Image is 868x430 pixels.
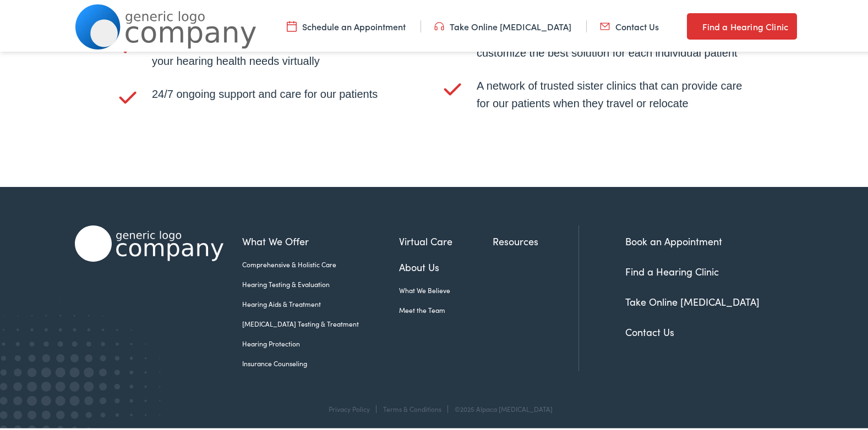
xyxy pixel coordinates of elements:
[600,18,610,30] img: utility icon
[434,18,444,30] img: utility icon
[434,18,571,30] a: Take Online [MEDICAL_DATA]
[399,257,493,272] a: About Us
[625,232,722,246] a: Book an Appointment
[625,262,719,276] a: Find a Hearing Clinic
[287,18,406,30] a: Schedule an Appointment
[600,18,659,30] a: Contact Us
[450,403,553,411] div: ©2025 Alpaca [MEDICAL_DATA]
[242,297,399,307] a: Hearing Aids & Treatment
[242,317,399,327] a: [MEDICAL_DATA] Testing & Treatment
[687,18,697,31] img: utility icon
[399,283,493,293] a: What We Believe
[687,11,797,37] a: Find a Hearing Clinic
[152,83,433,118] div: 24/7 ongoing support and care for our patients
[242,231,399,246] a: What We Offer
[242,277,399,287] a: Hearing Testing & Evaluation
[242,337,399,346] a: Hearing Protection
[242,257,399,267] a: Comprehensive & Holistic Care
[625,293,760,306] a: Take Online [MEDICAL_DATA]
[75,223,223,260] img: Alpaca Audiology
[287,18,297,30] img: utility icon
[399,231,493,246] a: Virtual Care
[152,32,433,68] div: Proprietary innovation that allows our clinicians to assess your hearing health needs virtually
[242,356,399,366] a: Insurance Counseling
[399,303,493,313] a: Meet the Team
[493,231,578,246] a: Resources
[384,402,442,411] a: Terms & Conditions
[625,323,674,337] a: Contact Us
[329,402,370,411] a: Privacy Policy
[477,75,757,110] div: A network of trusted sister clinics that can provide care for our patients when they travel or re...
